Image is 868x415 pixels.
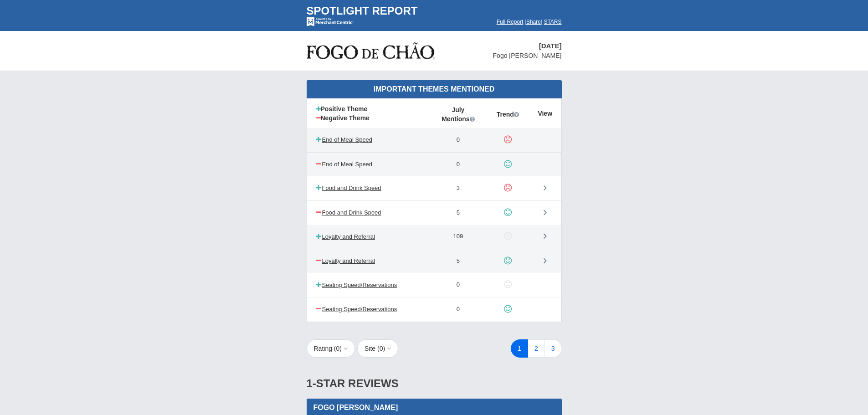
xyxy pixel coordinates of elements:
td: 5 [430,200,486,225]
a: 2 [528,339,545,358]
span: 0 [380,345,383,352]
a: Seating Speed/Reservations [312,277,402,293]
span: July Mentions [442,105,474,123]
a: End of Meal Speed [312,157,377,173]
span: Loyalty and Referral [322,257,375,266]
td: 0 [430,273,486,297]
img: stars-fogo-de-chao-logo-50.png [307,40,435,61]
img: mc-powered-by-logo-white-103.png [307,17,354,26]
a: STARS [544,19,561,25]
span: Seating Speed/Reservations [322,305,397,314]
td: 5 [430,249,486,273]
button: Rating (0) [307,339,355,358]
th: Positive Theme Negative Theme [307,98,430,128]
a: Loyalty and Referral [312,229,380,245]
td: 3 [430,176,486,200]
span: Loyalty and Referral [322,233,375,241]
td: 0 [430,297,486,321]
td: 0 [430,128,486,152]
a: Food and Drink Speed [312,180,386,196]
span: End of Meal Speed [322,160,373,169]
span: Food and Drink Speed [322,209,381,217]
span: 0 [336,345,340,352]
a: 1 [511,339,528,358]
a: Full Report [497,19,524,25]
th: View [529,98,561,128]
span: Fogo [PERSON_NAME] [493,52,562,59]
div: Important Themes Mentioned [313,84,555,95]
a: Loyalty and Referral [312,253,380,269]
span: Trend [497,110,519,119]
button: Site (0) [357,339,398,358]
a: End of Meal Speed [312,132,377,148]
span: Food and Drink Speed [322,184,381,193]
td: 109 [430,225,486,249]
span: | [525,19,526,25]
span: Fogo [PERSON_NAME] [313,404,398,411]
td: 0 [430,152,486,176]
a: 3 [544,339,562,358]
a: Share [526,19,541,25]
span: | [541,19,542,25]
span: End of Meal Speed [322,136,373,144]
span: Seating Speed/Reservations [322,281,397,290]
a: Seating Speed/Reservations [312,302,402,318]
div: 1-Star Reviews [307,369,562,399]
span: [DATE] [539,42,562,50]
a: Food and Drink Speed [312,205,386,221]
